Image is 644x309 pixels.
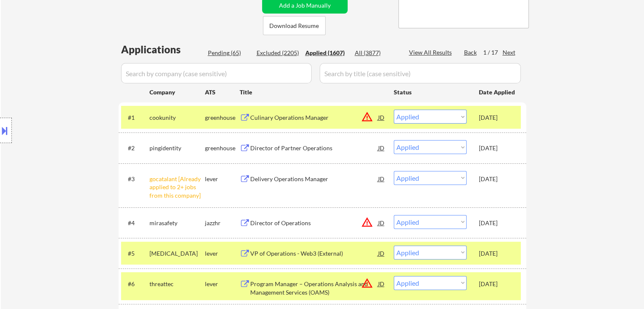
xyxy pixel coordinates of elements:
div: [DATE] [479,113,516,122]
div: Director of Operations [250,219,378,227]
div: JD [377,215,386,230]
div: pingidentity [149,144,205,152]
div: Back [464,48,478,57]
div: All (3877) [355,49,397,57]
div: JD [377,276,386,291]
div: Program Manager – Operations Analysis and Management Services (OAMS) [250,280,378,296]
div: jazzhr [205,219,240,227]
div: 1 / 17 [483,48,503,57]
div: JD [377,246,386,261]
div: Company [149,88,205,97]
div: VP of Operations - Web3 (External) [250,249,378,258]
div: Date Applied [479,88,516,97]
div: #4 [128,219,143,227]
div: Next [503,48,516,57]
div: lever [205,175,240,183]
div: lever [205,249,240,258]
div: Delivery Operations Manager [250,175,378,183]
div: View All Results [409,48,454,57]
input: Search by company (case sensitive) [121,63,312,83]
div: [MEDICAL_DATA] [149,249,205,258]
div: #6 [128,280,143,288]
div: [DATE] [479,280,516,288]
div: [DATE] [479,144,516,152]
button: warning_amber [361,216,373,228]
div: [DATE] [479,175,516,183]
div: Applied (1607) [305,49,348,57]
div: Title [240,88,386,97]
div: lever [205,280,240,288]
div: mirasafety [149,219,205,227]
div: gocatalant [Already applied to 2+ jobs from this company] [149,175,205,200]
div: cookunity [149,113,205,122]
div: greenhouse [205,144,240,152]
input: Search by title (case sensitive) [320,63,521,83]
button: warning_amber [361,111,373,123]
div: JD [377,110,386,125]
div: JD [377,171,386,186]
button: warning_amber [361,277,373,289]
div: Status [394,84,467,99]
div: Pending (65) [208,49,250,57]
div: [DATE] [479,249,516,258]
div: Applications [121,44,205,55]
div: greenhouse [205,113,240,122]
button: Download Resume [263,16,326,35]
div: Culinary Operations Manager [250,113,378,122]
div: Director of Partner Operations [250,144,378,152]
div: [DATE] [479,219,516,227]
div: ATS [205,88,240,97]
div: #5 [128,249,143,258]
div: Excluded (2205) [257,49,299,57]
div: threattec [149,280,205,288]
div: JD [377,140,386,155]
